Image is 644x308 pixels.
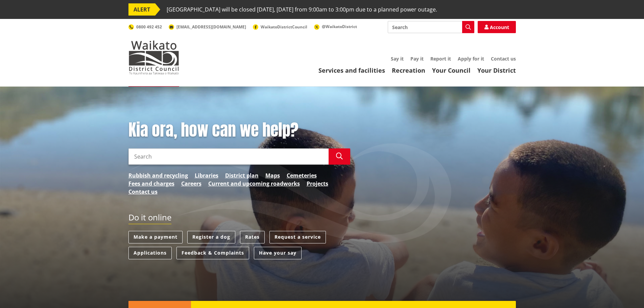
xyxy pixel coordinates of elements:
[128,3,155,16] span: ALERT
[458,55,484,62] a: Apply for it
[391,55,404,62] a: Say it
[128,188,158,196] a: Contact us
[269,231,326,243] a: Request a service
[128,247,172,259] a: Applications
[128,24,162,30] a: 0800 492 452
[225,171,259,180] a: District plan
[240,231,265,243] a: Rates
[128,213,171,224] h2: Do it online
[477,66,516,74] a: Your District
[187,231,235,243] a: Register a dog
[388,21,474,33] input: Search input
[128,41,179,74] img: Waikato District Council - Te Kaunihera aa Takiwaa o Waikato
[128,180,174,188] a: Fees and charges
[128,120,350,140] h1: Kia ora, how can we help?
[181,180,201,188] a: Careers
[322,24,357,29] span: @WaikatoDistrict
[432,66,471,74] a: Your Council
[208,180,300,188] a: Current and upcoming roadworks
[307,180,328,188] a: Projects
[491,55,516,62] a: Contact us
[253,24,307,30] a: WaikatoDistrictCouncil
[169,24,246,30] a: [EMAIL_ADDRESS][DOMAIN_NAME]
[478,21,516,33] a: Account
[314,24,357,29] a: @WaikatoDistrict
[167,3,437,16] span: [GEOGRAPHIC_DATA] will be closed [DATE], [DATE] from 9:00am to 3:00pm due to a planned power outage.
[254,247,302,259] a: Have your say
[318,66,385,74] a: Services and facilities
[128,231,183,243] a: Make a payment
[430,55,451,62] a: Report it
[128,148,329,165] input: Search input
[392,66,425,74] a: Recreation
[265,171,280,180] a: Maps
[128,171,188,180] a: Rubbish and recycling
[261,24,307,30] span: WaikatoDistrictCouncil
[176,247,249,259] a: Feedback & Complaints
[410,55,424,62] a: Pay it
[195,171,218,180] a: Libraries
[287,171,317,180] a: Cemeteries
[136,24,162,30] span: 0800 492 452
[176,24,246,30] span: [EMAIL_ADDRESS][DOMAIN_NAME]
